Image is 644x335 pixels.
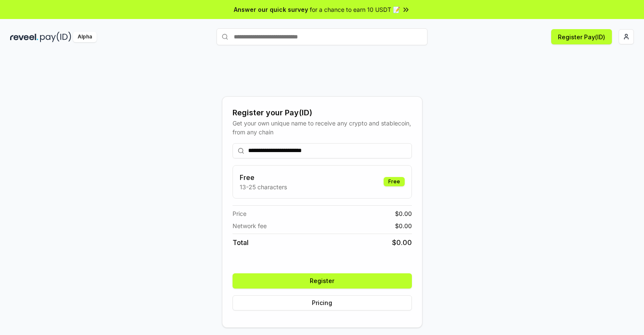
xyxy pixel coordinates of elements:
[395,221,412,230] span: $ 0.00
[73,32,97,42] div: Alpha
[240,182,287,191] p: 13-25 characters
[233,209,246,218] span: Price
[233,273,412,289] button: Register
[233,221,267,230] span: Network fee
[233,107,412,119] div: Register your Pay(ID)
[234,5,308,14] span: Answer our quick survey
[392,237,412,248] span: $ 0.00
[551,29,612,44] button: Register Pay(ID)
[233,237,249,248] span: Total
[395,209,412,218] span: $ 0.00
[310,5,400,14] span: for a chance to earn 10 USDT 📝
[384,177,405,186] div: Free
[233,295,412,310] button: Pricing
[10,32,38,42] img: reveel_dark
[40,32,71,42] img: pay_id
[240,172,287,182] h3: Free
[233,119,412,136] div: Get your own unique name to receive any crypto and stablecoin, from any chain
